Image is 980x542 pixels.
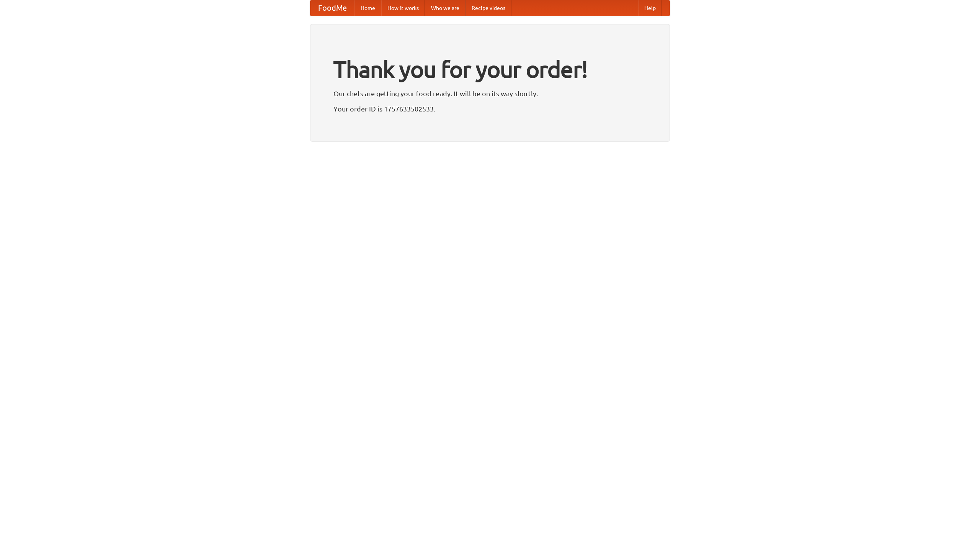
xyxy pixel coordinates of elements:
p: Your order ID is 1757633502533. [333,103,647,115]
a: How it works [381,0,425,16]
a: Who we are [425,0,465,16]
a: Home [354,0,381,16]
a: Help [638,0,662,16]
a: FoodMe [310,0,354,16]
p: Our chefs are getting your food ready. It will be on its way shortly. [333,88,647,99]
h1: Thank you for your order! [333,51,647,88]
a: Recipe videos [465,0,511,16]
